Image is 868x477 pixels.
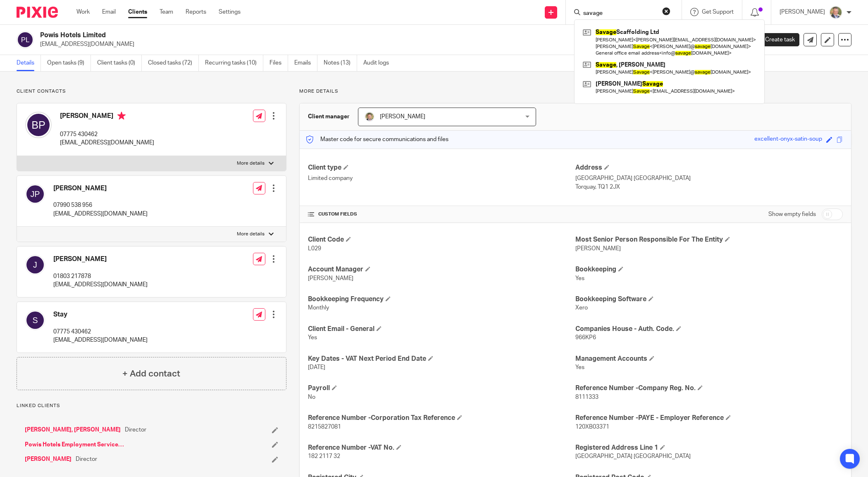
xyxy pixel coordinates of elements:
a: Open tasks (9) [47,55,91,71]
h4: Management Accounts [575,355,843,363]
h4: Registered Address Line 1 [575,443,843,452]
span: Monthly [308,305,329,311]
p: Client contacts [17,88,286,95]
a: Audit logs [363,55,395,71]
span: L029 [308,246,321,252]
h3: Client manager [308,113,350,121]
p: Master code for secure communications and files [306,135,448,144]
a: [PERSON_NAME], [PERSON_NAME] [25,426,121,434]
img: svg%3E [25,184,45,204]
h4: [PERSON_NAME] [53,255,148,264]
span: 966KP6 [575,335,596,340]
h4: Bookkeeping [575,265,843,274]
a: Settings [219,8,241,16]
a: Emails [294,55,317,71]
img: svg%3E [17,31,34,48]
p: 01803 217878 [53,272,148,280]
a: Powis Hotels Employment Services Limited [25,441,126,449]
p: Torquay, TQ1 2JX [575,183,843,191]
p: 07775 430462 [60,130,154,139]
p: [EMAIL_ADDRESS][DOMAIN_NAME] [53,280,148,289]
span: Get Support [702,9,734,15]
h4: Bookkeeping Software [575,295,843,304]
span: [DATE] [308,364,325,370]
img: High%20Res%20Andrew%20Price%20Accountants_Poppy%20Jakes%20photography-1109.jpg [829,6,842,19]
span: Xero [575,305,588,311]
span: 182 2117 32 [308,453,340,459]
h2: Powis Hotels Limited [40,31,599,40]
p: More details [299,88,851,95]
span: 8215827081 [308,424,341,430]
span: Yes [575,276,584,281]
p: [EMAIL_ADDRESS][DOMAIN_NAME] [53,210,148,218]
h4: Client Code [308,235,575,244]
a: Email [102,8,116,16]
h4: Payroll [308,384,575,393]
img: svg%3E [25,310,45,330]
span: No [308,394,315,400]
h4: Reference Number -Company Reg. No. [575,384,843,393]
p: Linked clients [17,403,286,409]
a: Closed tasks (72) [148,55,199,71]
h4: Reference Number -VAT No. [308,443,575,452]
p: [PERSON_NAME] [780,8,825,16]
span: Director [125,426,146,434]
img: High%20Res%20Andrew%20Price%20Accountants_Poppy%20Jakes%20photography-1118.jpg [365,112,374,122]
h4: Most Senior Person Responsible For The Entity [575,235,843,244]
span: 8111333 [575,394,599,400]
a: Clients [128,8,147,16]
h4: Client Email - General [308,325,575,333]
h4: + Add contact [122,367,180,380]
img: svg%3E [25,255,45,275]
span: [PERSON_NAME] [380,114,425,120]
h4: Reference Number -PAYE - Employer Reference [575,414,843,422]
p: More details [237,231,265,237]
p: [EMAIL_ADDRESS][DOMAIN_NAME] [60,139,154,147]
h4: Account Manager [308,265,575,274]
a: [PERSON_NAME] [25,455,72,463]
span: Yes [575,364,584,370]
input: Search [582,10,657,17]
h4: Stay [53,310,148,319]
h4: Key Dates - VAT Next Period End Date [308,355,575,363]
span: [PERSON_NAME] [308,276,353,281]
h4: Address [575,163,843,172]
h4: [PERSON_NAME] [60,112,154,122]
a: Files [269,55,288,71]
p: 07775 430462 [53,328,148,336]
p: Limited company [308,174,575,182]
a: Notes (13) [324,55,357,71]
i: Primary [117,112,126,120]
span: Yes [308,335,317,340]
span: [PERSON_NAME] [575,246,621,252]
a: Work [76,8,90,16]
h4: Companies House - Auth. Code. [575,325,843,333]
label: Show empty fields [768,210,816,218]
p: [EMAIL_ADDRESS][DOMAIN_NAME] [53,336,148,344]
a: Details [17,55,41,71]
p: 07990 538 956 [53,201,148,209]
span: Director [76,455,97,463]
h4: [PERSON_NAME] [53,184,148,193]
p: [EMAIL_ADDRESS][DOMAIN_NAME] [40,40,739,48]
a: Team [160,8,173,16]
img: Pixie [17,7,58,18]
div: excellent-onyx-satin-soup [754,135,822,144]
h4: Reference Number -Corporation Tax Reference [308,414,575,422]
img: svg%3E [25,112,52,138]
a: Client tasks (0) [97,55,142,71]
a: Recurring tasks (10) [205,55,263,71]
p: More details [237,160,265,167]
h4: CUSTOM FIELDS [308,211,575,218]
a: Reports [186,8,206,16]
h4: Client type [308,163,575,172]
p: [GEOGRAPHIC_DATA] [GEOGRAPHIC_DATA] [575,174,843,182]
span: 120XB03371 [575,424,609,430]
h4: Bookkeeping Frequency [308,295,575,304]
span: [GEOGRAPHIC_DATA] [GEOGRAPHIC_DATA] [575,453,691,459]
button: Clear [662,7,670,15]
a: Create task [751,33,799,46]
